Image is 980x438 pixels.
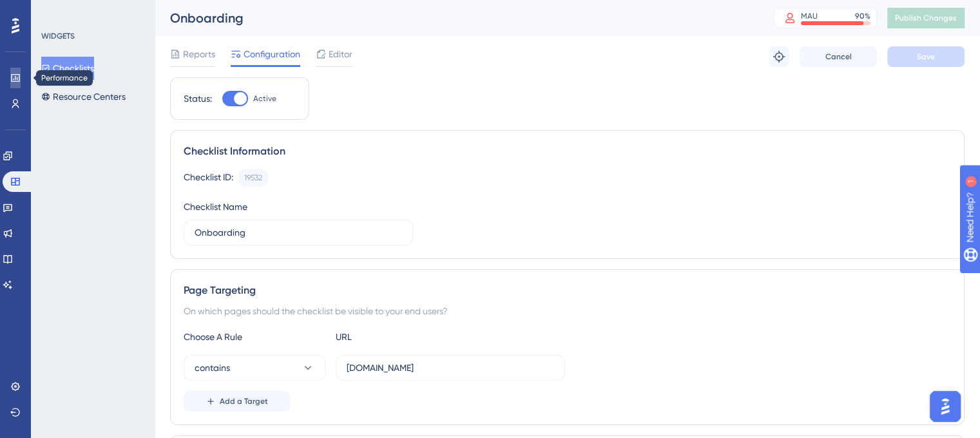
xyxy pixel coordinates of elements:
div: MAU [801,11,818,21]
div: 19532 [244,173,262,183]
div: Checklist Name [184,199,247,214]
div: Choose A Rule [184,329,325,345]
span: contains [195,360,230,376]
span: Cancel [825,52,852,62]
input: Type your Checklist name [195,225,402,240]
button: Publish Changes [887,8,965,28]
div: URL [336,329,477,345]
div: Onboarding [170,9,742,27]
span: Save [917,52,935,62]
span: Configuration [244,46,300,62]
span: Add a Target [220,396,268,406]
span: Reports [183,46,215,62]
div: Checklist ID: [184,169,233,186]
div: Page Targeting [184,283,951,298]
div: 1 [90,6,93,17]
button: Add a Target [184,391,290,412]
div: Checklist Information [184,144,951,159]
span: Publish Changes [895,13,957,23]
div: 90 % [855,11,870,21]
span: Need Help? [30,3,81,19]
button: Checklists [41,57,94,80]
button: Save [887,46,965,67]
span: Active [253,93,276,104]
div: On which pages should the checklist be visible to your end users? [184,303,951,319]
span: Editor [329,46,352,62]
input: yourwebsite.com/path [347,361,554,375]
button: Resource Centers [41,85,126,108]
iframe: UserGuiding AI Assistant Launcher [926,387,965,426]
button: Cancel [800,46,877,67]
button: contains [184,355,325,381]
div: WIDGETS [41,31,75,41]
div: Status: [184,91,212,106]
